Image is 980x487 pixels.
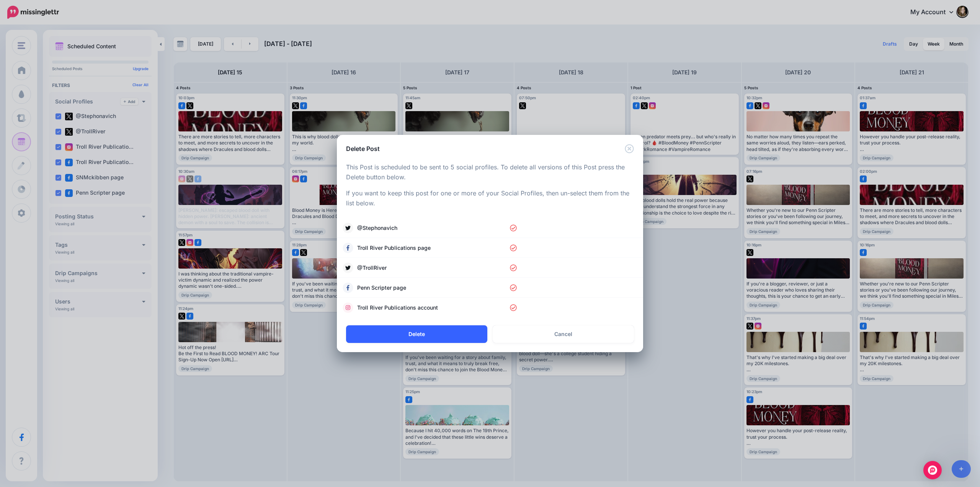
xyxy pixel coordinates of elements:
[345,243,635,253] a: Troll River Publications page
[357,243,510,253] span: Troll River Publications page
[345,282,635,293] a: Penn Scripter page
[346,162,634,182] p: This Post is scheduled to be sent to 5 social profiles. To delete all versions of this Post press...
[923,461,942,479] div: Open Intercom Messenger
[357,283,510,292] span: Penn Scripter page
[345,223,635,233] a: @Stephonavich
[346,144,380,153] h5: Delete Post
[345,262,635,273] a: @TrollRiver
[625,144,634,154] button: Close
[493,325,634,343] a: Cancel
[357,303,510,312] span: Troll River Publications account
[357,223,510,233] span: @Stephonavich
[346,325,487,343] button: Delete
[346,189,634,208] p: If you want to keep this post for one or more of your Social Profiles, then un-select them from t...
[357,263,510,272] span: @TrollRiver
[345,302,635,313] a: Troll River Publications account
